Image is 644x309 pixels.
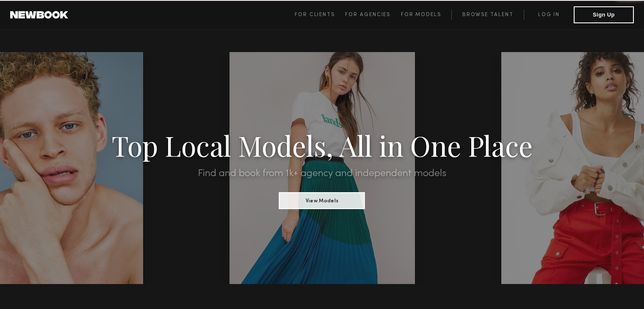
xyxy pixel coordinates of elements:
a: Browse Talent [451,10,524,20]
a: For Clients [295,10,345,20]
a: For Agencies [345,10,401,20]
h1: Top Local Models, All in One Place [48,132,596,158]
span: For Models [401,12,441,17]
a: View Models [279,195,365,204]
span: For Agencies [345,12,390,17]
button: View Models [279,192,365,209]
h2: Find and book from 1k+ agency and independent models [48,168,596,179]
a: For Models [401,10,452,20]
span: For Clients [295,12,335,17]
button: Sign Up [574,6,634,23]
a: Log in [524,10,574,20]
